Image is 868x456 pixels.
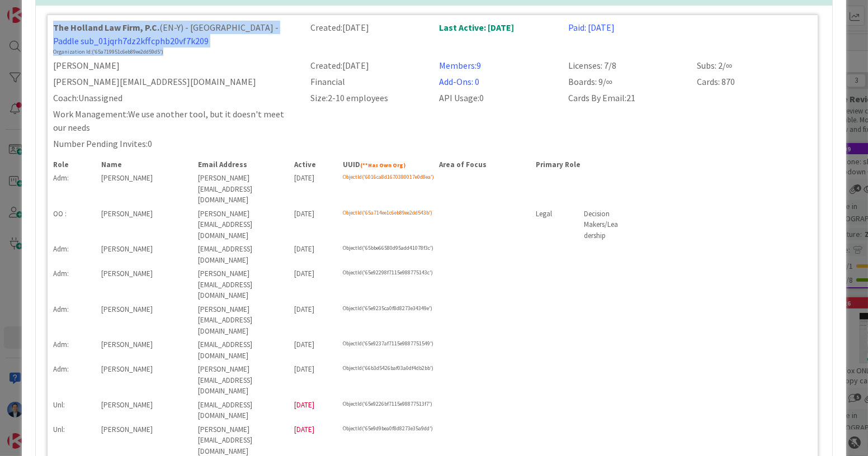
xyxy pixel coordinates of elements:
[529,159,626,170] div: Primary Role
[336,208,529,241] div: ObjectId('65a714ee1c6eb89ee2dd543b')
[287,244,336,265] div: [DATE]
[95,173,191,206] div: [PERSON_NAME]
[191,244,288,265] div: [EMAIL_ADDRESS][DOMAIN_NAME]
[46,91,304,104] div: Coach: Unassigned
[690,75,819,88] div: Cards: 870
[95,268,191,301] div: [PERSON_NAME]
[191,304,288,337] div: [PERSON_NAME][EMAIL_ADDRESS][DOMAIN_NAME]
[46,107,304,134] div: Work Management: We use another tool, but it doesn't meet our needs
[46,75,304,88] div: [PERSON_NAME][EMAIL_ADDRESS][DOMAIN_NAME]
[53,137,619,150] p: Number Pending Invites: 0
[304,59,432,72] div: Created: [DATE]
[577,208,625,241] div: Decision Makers/Leadership
[53,340,69,349] span: Adm:
[191,339,288,361] div: [EMAIL_ADDRESS][DOMAIN_NAME]
[53,305,69,314] span: Adm:
[53,269,69,278] span: Adm:
[46,159,95,170] div: Role
[95,304,191,337] div: [PERSON_NAME]
[287,339,336,361] div: [DATE]
[287,159,336,170] div: Active
[53,400,65,410] span: Unl:
[360,161,405,169] span: (**Has Own Org)
[95,159,191,170] div: Name
[95,208,191,241] div: [PERSON_NAME]
[562,91,690,104] div: Cards By Email: 21
[336,339,529,361] div: ObjectId('65e9237af7115e9887751549')
[529,208,577,241] div: Legal
[53,21,297,47] div: (EN-Y) - [GEOGRAPHIC_DATA] -
[53,244,69,254] span: Adm:
[562,59,690,72] div: Licenses: 7/8
[191,159,288,170] div: Email Address
[432,159,529,170] div: Area of Focus
[287,268,336,301] div: [DATE]
[304,21,432,56] div: Created: [DATE]
[439,60,481,71] a: Members: 9
[287,208,336,241] div: [DATE]
[53,209,67,218] span: OO :
[53,425,65,434] span: Unl:
[432,21,561,56] div: Last Active: [DATE]
[95,400,191,421] div: [PERSON_NAME]
[191,173,288,206] div: [PERSON_NAME][EMAIL_ADDRESS][DOMAIN_NAME]
[439,76,479,87] a: Add-Ons: 0
[191,268,288,301] div: [PERSON_NAME][EMAIL_ADDRESS][DOMAIN_NAME]
[336,304,529,337] div: ObjectId('65e9235ca0f8d8273e34349e')
[690,59,819,72] div: Subs: 2/∞
[336,244,529,265] div: ObjectId('65bbe66580d95add41078f3c')
[287,173,336,206] div: [DATE]
[304,75,432,88] div: Financial
[287,364,336,397] div: [DATE]
[53,364,69,374] span: Adm:
[336,268,529,301] div: ObjectId('65e92298f7115e988775143c')
[53,173,69,183] span: Adm:
[304,91,432,104] div: Size: 2-10 employees
[562,75,690,88] div: Boards: 9/∞
[336,159,433,170] div: UUID
[46,59,304,72] div: [PERSON_NAME]
[53,35,209,46] a: Paddle sub_01jqrh7dz2kffcphb20vf7k209
[53,22,159,33] strong: The Holland Law Firm, P.C.
[95,364,191,397] div: [PERSON_NAME]
[336,400,529,421] div: ObjectId('65e9226bf7115e98877513f7')
[191,364,288,397] div: [PERSON_NAME][EMAIL_ADDRESS][DOMAIN_NAME]
[336,364,529,397] div: ObjectId('66b3d5426baf03a0df4db2bb')
[191,400,288,421] div: [EMAIL_ADDRESS][DOMAIN_NAME]
[336,173,529,206] div: ObjectId('6016ca8d1670380017e0d8ea')
[53,47,297,56] div: Organization Id: ('65a719951c6eb89ee2dd59d5')
[287,304,336,337] div: [DATE]
[287,400,336,421] div: [DATE]
[191,208,288,241] div: [PERSON_NAME][EMAIL_ADDRESS][DOMAIN_NAME]
[95,244,191,265] div: [PERSON_NAME]
[568,22,615,33] a: Paid: [DATE]
[95,339,191,361] div: [PERSON_NAME]
[432,91,561,104] div: API Usage: 0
